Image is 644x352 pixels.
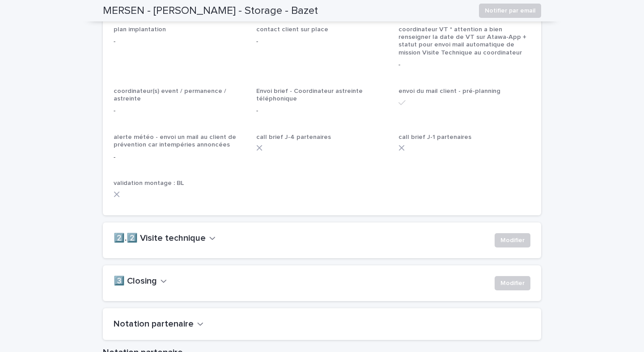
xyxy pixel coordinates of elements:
[114,88,226,102] span: coordinateur(s) event / permanence / astreinte
[485,6,535,15] span: Notifier par email
[114,134,236,148] span: alerte météo - envoi un mail au client de prévention car intempéries annoncées
[398,134,471,140] span: call brief J-1 partenaires
[500,279,525,288] span: Modifier
[479,4,541,18] button: Notifier par email
[256,88,363,102] span: Envoi brief - Coordinateur astreinte téléphonique
[114,180,184,186] span: validation montage : BL
[398,88,500,94] span: envoi du mail client - pré-planning
[256,26,328,33] span: contact client sur place
[114,233,206,244] h2: 2️⃣.2️⃣ Visite technique
[256,37,388,46] p: -
[114,319,203,330] button: Notation partenaire
[103,4,318,17] h2: MERSEN - [PERSON_NAME] - Storage - Bazet
[114,106,246,116] p: -
[495,276,530,290] button: Modifier
[114,37,246,46] p: -
[114,276,167,287] button: 3️⃣ Closing
[398,60,530,70] p: -
[114,153,246,162] p: -
[256,134,331,140] span: call brief J-4 partenaires
[398,26,526,56] span: coordinateur VT * attention a bien renseigner la date de VT sur Atawa-App + statut pour envoi mai...
[500,236,525,245] span: Modifier
[495,233,530,247] button: Modifier
[114,233,216,244] button: 2️⃣.2️⃣ Visite technique
[256,106,388,116] p: -
[114,26,166,33] span: plan implantation
[114,319,194,330] h2: Notation partenaire
[114,276,157,287] h2: 3️⃣ Closing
